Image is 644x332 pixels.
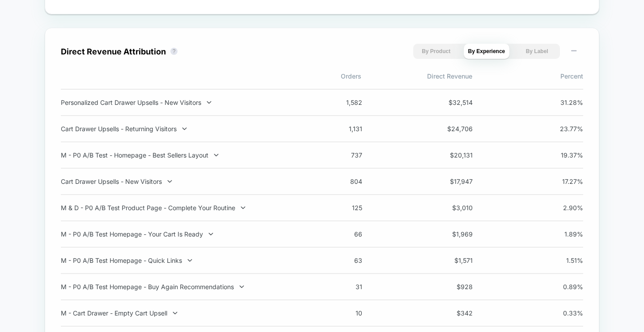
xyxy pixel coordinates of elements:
span: 19.37 % [543,151,583,159]
div: Cart Drawer Upsells - New Visitors [61,178,296,185]
span: 1,131 [322,125,362,133]
button: By Label [514,44,560,59]
span: Orders [250,72,361,80]
div: M - P0 A/B Test Homepage - Quick Links [61,257,296,264]
div: M - P0 A/B Test Homepage - Buy Again Recommendations [61,283,296,290]
span: $ 20,131 [432,151,473,159]
div: M & D - P0 A/B Test Product Page - Complete Your Routine [61,204,296,212]
span: 737 [322,151,362,159]
span: Direct Revenue [361,72,472,80]
span: $ 342 [432,309,473,317]
span: 0.89 % [543,283,583,290]
span: 63 [322,257,362,264]
span: 31 [322,283,362,290]
button: By Product [413,44,459,59]
span: 31.28 % [543,99,583,106]
span: 804 [322,178,362,185]
span: $ 1,969 [432,230,473,238]
button: By Experience [464,44,510,59]
div: M - Cart Drawer - Empty Cart Upsell [61,309,296,317]
div: Cart Drawer Upsells - Returning Visitors [61,125,296,133]
div: M - P0 A/B Test Homepage - Your Cart Is Ready [61,230,296,238]
div: M - P0 A/B Test - Homepage - Best Sellers Layout [61,151,296,159]
span: 1.51 % [543,257,583,264]
span: 66 [322,230,362,238]
span: 23.77 % [543,125,583,133]
span: $ 24,706 [432,125,473,133]
span: 17.27 % [543,178,583,185]
span: $ 32,514 [432,99,473,106]
span: $ 3,010 [432,204,473,212]
span: $ 1,571 [432,257,473,264]
span: 1.89 % [543,230,583,238]
button: ? [170,48,178,55]
div: Direct Revenue Attribution [61,47,166,56]
span: 125 [322,204,362,212]
span: 10 [322,309,362,317]
span: 1,582 [322,99,362,106]
span: Percent [472,72,583,80]
span: $ 928 [432,283,473,290]
div: Personalized Cart Drawer Upsells - New Visitors [61,99,296,106]
span: 2.90 % [543,204,583,212]
span: $ 17,947 [432,178,473,185]
span: 0.33 % [543,309,583,317]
